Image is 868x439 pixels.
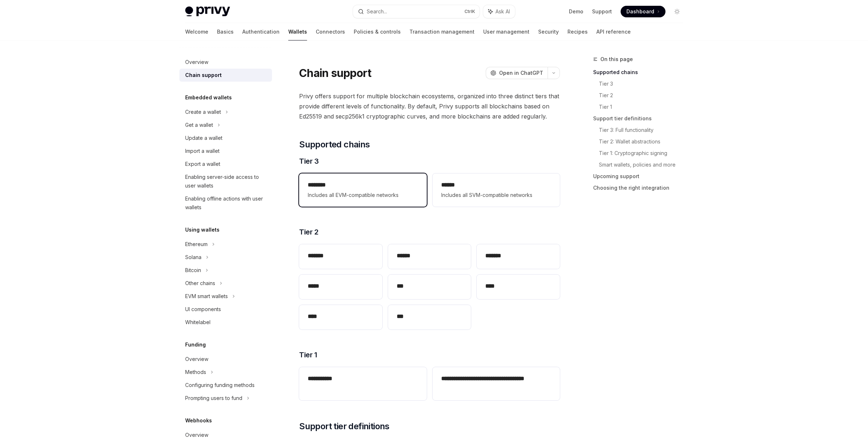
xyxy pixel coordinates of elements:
[185,71,222,79] div: Chain support
[299,66,371,79] h1: Chain support
[354,23,401,40] a: Policies & controls
[599,124,689,136] a: Tier 3: Full functionality
[217,23,234,40] a: Basics
[299,139,370,150] span: Supported chains
[185,23,208,40] a: Welcome
[242,23,280,40] a: Authentication
[593,182,689,194] a: Choosing the right integration
[179,192,272,214] a: Enabling offline actions with user wallets
[185,394,242,403] div: Prompting users to fund
[299,421,390,432] span: Support tier definitions
[179,69,272,82] a: Chain support
[185,381,255,389] div: Configuring funding methods
[626,8,654,15] span: Dashboard
[299,173,426,207] a: **** ***Includes all EVM-compatible networks
[185,355,208,363] div: Overview
[185,318,210,327] div: Whitelabel
[179,171,272,192] a: Enabling server-side access to user wallets
[599,90,689,101] a: Tier 2
[596,23,631,40] a: API reference
[538,23,559,40] a: Security
[185,134,222,142] div: Update a wallet
[185,173,268,190] div: Enabling server-side access to user wallets
[671,6,683,17] button: Toggle dark mode
[593,113,689,124] a: Support tier definitions
[592,8,612,15] a: Support
[593,66,689,78] a: Supported chains
[299,156,319,166] span: Tier 3
[308,191,418,199] span: Includes all EVM-compatible networks
[185,340,206,349] h5: Funding
[185,58,208,66] div: Overview
[567,23,588,40] a: Recipes
[185,266,201,275] div: Bitcoin
[179,316,272,329] a: Whitelabel
[495,8,510,15] span: Ask AI
[179,56,272,69] a: Overview
[599,147,689,159] a: Tier 1: Cryptographic signing
[179,379,272,392] a: Configuring funding methods
[593,171,689,182] a: Upcoming support
[433,173,560,207] a: **** *Includes all SVM-compatible networks
[621,6,665,17] a: Dashboard
[486,67,548,79] button: Open in ChatGPT
[483,23,529,40] a: User management
[185,416,212,425] h5: Webhooks
[185,108,221,116] div: Create a wallet
[299,91,560,121] span: Privy offers support for multiple blockchain ecosystems, organized into three distinct tiers that...
[185,7,230,17] img: light logo
[599,101,689,113] a: Tier 1
[185,292,228,301] div: EVM smart wallets
[185,93,232,102] h5: Embedded wallets
[179,132,272,145] a: Update a wallet
[179,158,272,171] a: Export a wallet
[185,253,201,262] div: Solana
[409,23,475,40] a: Transaction management
[185,240,208,249] div: Ethereum
[441,191,551,199] span: Includes all SVM-compatible networks
[599,159,689,171] a: Smart wallets, policies and more
[185,147,220,155] div: Import a wallet
[464,9,475,14] span: Ctrl K
[185,160,220,168] div: Export a wallet
[483,5,515,18] button: Ask AI
[185,121,213,129] div: Get a wallet
[316,23,345,40] a: Connectors
[499,69,543,77] span: Open in ChatGPT
[288,23,307,40] a: Wallets
[299,227,318,237] span: Tier 2
[185,279,215,288] div: Other chains
[367,7,387,16] div: Search...
[569,8,583,15] a: Demo
[185,194,268,212] div: Enabling offline actions with user wallets
[185,368,206,376] div: Methods
[185,225,220,234] h5: Using wallets
[185,305,221,314] div: UI components
[599,136,689,147] a: Tier 2: Wallet abstractions
[353,5,480,18] button: Search...CtrlK
[179,353,272,366] a: Overview
[600,55,633,64] span: On this page
[599,78,689,90] a: Tier 3
[179,145,272,158] a: Import a wallet
[179,303,272,316] a: UI components
[299,350,317,360] span: Tier 1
